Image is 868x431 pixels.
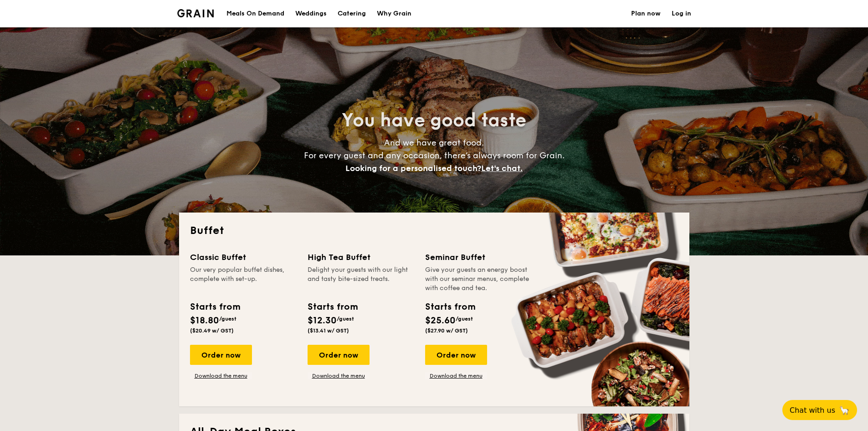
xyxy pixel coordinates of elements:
[308,372,370,379] a: Download the menu
[177,9,214,17] img: Grain
[190,251,297,264] div: Classic Buffet
[782,400,857,420] button: Chat with us🦙
[190,265,297,293] div: Our very popular buffet dishes, complete with set-up.
[190,315,219,326] span: $18.80
[190,327,234,334] span: ($20.49 w/ GST)
[342,109,526,131] span: You have good taste
[304,138,565,173] span: And we have great food. For every guest and any occasion, there’s always room for Grain.
[190,300,240,314] div: Starts from
[308,300,357,314] div: Starts from
[190,345,252,365] div: Order now
[839,405,850,415] span: 🦙
[345,163,481,173] span: Looking for a personalised touch?
[425,251,532,264] div: Seminar Buffet
[190,223,678,238] h2: Buffet
[456,316,473,322] span: /guest
[425,315,456,326] span: $25.60
[308,327,349,334] span: ($13.41 w/ GST)
[177,9,214,17] a: Logotype
[308,345,370,365] div: Order now
[425,372,487,379] a: Download the menu
[425,327,468,334] span: ($27.90 w/ GST)
[308,251,414,264] div: High Tea Buffet
[190,372,252,379] a: Download the menu
[308,315,337,326] span: $12.30
[790,406,835,415] span: Chat with us
[425,300,475,314] div: Starts from
[337,316,354,322] span: /guest
[481,163,523,173] span: Let's chat.
[219,316,236,322] span: /guest
[425,345,487,365] div: Order now
[308,265,414,293] div: Delight your guests with our light and tasty bite-sized treats.
[425,265,532,293] div: Give your guests an energy boost with our seminar menus, complete with coffee and tea.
